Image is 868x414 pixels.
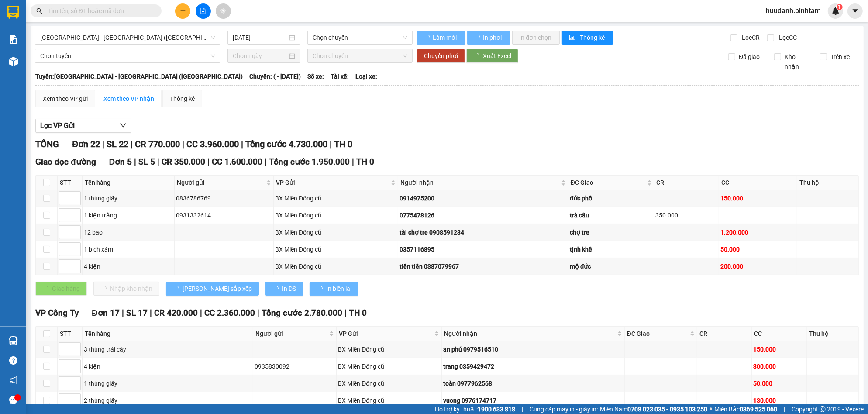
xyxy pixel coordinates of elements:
[84,379,251,388] div: 1 thùng giây
[274,207,398,224] td: BX Miền Đông cũ
[180,8,186,14] span: plus
[175,3,190,19] button: plus
[131,139,133,149] span: |
[444,329,616,338] span: Người nhận
[759,5,828,16] span: huudanh.binhtam
[443,396,623,405] div: vuong 0976174717
[275,193,396,203] div: BX Miền Đông cũ
[710,407,712,411] span: ⚪️
[697,327,752,341] th: CR
[483,51,511,61] span: Xuất Excel
[356,157,374,167] span: TH 0
[337,358,442,375] td: BX Miền Đông cũ
[753,379,805,388] div: 50.000
[135,139,180,149] span: CR 770.000
[600,404,707,414] span: Miền Nam
[400,193,567,203] div: 0914975200
[200,8,206,14] span: file-add
[265,157,267,167] span: |
[797,176,859,190] th: Thu hộ
[820,406,826,412] span: copyright
[562,31,613,45] button: bar-chartThống kê
[337,375,442,392] td: BX Miền Đông cũ
[417,31,465,45] button: Làm mới
[274,258,398,275] td: BX Miền Đông cũ
[84,362,251,371] div: 4 kiện
[478,406,515,413] strong: 1900 633 818
[233,51,288,61] input: Chọn ngày
[173,286,183,292] span: loading
[424,34,431,41] span: loading
[36,8,42,14] span: search
[58,327,83,341] th: STT
[433,33,458,42] span: Làm mới
[204,308,255,318] span: CC 2.360.000
[9,376,17,384] span: notification
[752,327,806,341] th: CC
[35,282,87,296] button: Giao hàng
[150,308,152,318] span: |
[720,193,796,203] div: 150.000
[739,33,761,42] span: Lọc CR
[134,157,136,167] span: |
[177,178,265,187] span: Người gửi
[338,379,440,388] div: BX Miền Đông cũ
[9,336,18,345] img: warehouse-icon
[265,282,303,296] button: In DS
[220,8,226,14] span: aim
[274,241,398,258] td: BX Miền Đông cũ
[466,49,518,63] button: Xuất Excel
[183,284,252,293] span: [PERSON_NAME] sắp xếp
[719,176,797,190] th: CC
[400,228,567,237] div: tài chợ tre 0908591234
[275,262,396,271] div: BX Miền Đông cũ
[627,406,707,413] strong: 0708 023 035 - 0935 103 250
[400,262,567,271] div: tiền tiền 0387079967
[233,33,288,42] input: 15/08/2025
[282,284,296,293] span: In DS
[103,94,154,103] div: Xem theo VP nhận
[84,245,173,254] div: 1 bịch xám
[522,404,523,414] span: |
[35,308,79,318] span: VP Công Ty
[40,120,75,131] span: Lọc VP Gửi
[9,396,17,404] span: message
[740,406,777,413] strong: 0369 525 060
[344,308,347,318] span: |
[9,57,18,66] img: warehouse-icon
[275,245,396,254] div: BX Miền Đông cũ
[84,228,173,237] div: 12 bao
[570,228,653,237] div: chợ tre
[753,362,805,371] div: 300.000
[176,193,272,203] div: 0836786769
[580,33,606,42] span: Thống kê
[83,176,175,190] th: Tên hàng
[837,4,843,10] sup: 1
[170,94,195,103] div: Thống kê
[720,228,796,237] div: 1.200.000
[417,49,465,63] button: Chuyển phơi
[257,308,259,318] span: |
[275,228,396,237] div: BX Miền Đông cũ
[784,404,785,414] span: |
[307,72,324,81] span: Số xe:
[338,396,440,405] div: BX Miền Đông cũ
[720,245,796,254] div: 50.000
[255,329,327,338] span: Người gửi
[443,379,623,388] div: toàn 0977962568
[84,210,173,220] div: 1 kiện trắng
[827,52,853,62] span: Trên xe
[355,72,377,81] span: Loại xe:
[338,362,440,371] div: BX Miền Đông cũ
[196,3,211,19] button: file-add
[35,139,59,149] span: TỔNG
[330,139,332,149] span: |
[84,345,251,354] div: 3 thùng trái cây
[753,345,805,354] div: 150.000
[276,178,389,187] span: VP Gửi
[157,157,159,167] span: |
[272,286,282,292] span: loading
[334,139,352,149] span: TH 0
[569,34,576,41] span: bar-chart
[176,210,272,220] div: 0931332614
